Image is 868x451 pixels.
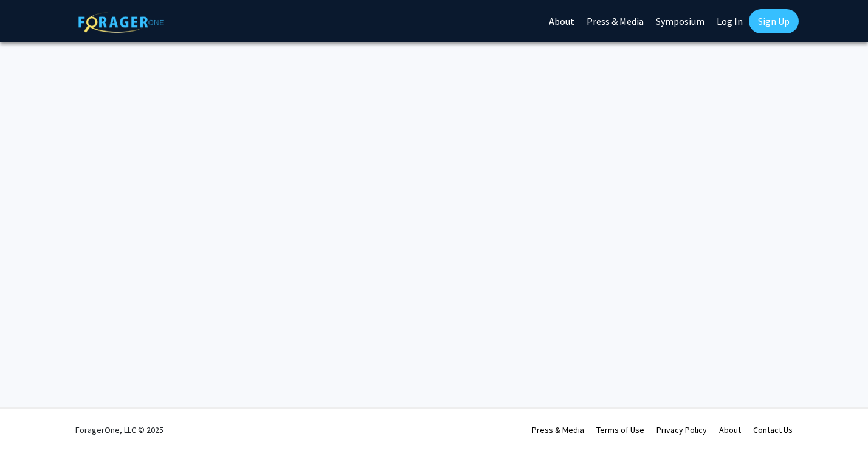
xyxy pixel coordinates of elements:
[753,424,793,435] a: Contact Us
[596,424,644,435] a: Terms of Use
[749,9,799,33] a: Sign Up
[75,409,164,451] div: ForagerOne, LLC © 2025
[656,424,707,435] a: Privacy Policy
[719,424,741,435] a: About
[532,424,584,435] a: Press & Media
[78,12,164,33] img: ForagerOne Logo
